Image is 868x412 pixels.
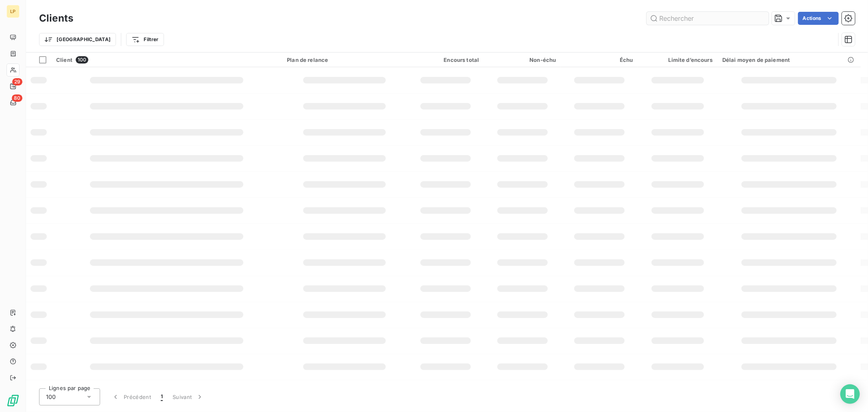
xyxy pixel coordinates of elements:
[798,12,839,25] button: Actions
[287,57,402,63] div: Plan de relance
[12,78,22,85] span: 29
[161,393,163,401] span: 1
[56,57,72,63] span: Client
[156,388,168,405] button: 1
[643,57,713,63] div: Limite d’encours
[7,5,20,18] div: LP
[39,33,116,46] button: [GEOGRAPHIC_DATA]
[840,384,860,404] div: Open Intercom Messenger
[107,388,156,405] button: Précédent
[566,57,633,63] div: Échu
[647,12,769,25] input: Rechercher
[412,57,479,63] div: Encours total
[76,56,88,64] span: 100
[39,11,73,26] h3: Clients
[12,94,22,102] span: 80
[7,394,20,407] img: Logo LeanPay
[46,393,56,401] span: 100
[126,33,164,46] button: Filtrer
[722,57,856,63] div: Délai moyen de paiement
[489,57,556,63] div: Non-échu
[168,388,209,405] button: Suivant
